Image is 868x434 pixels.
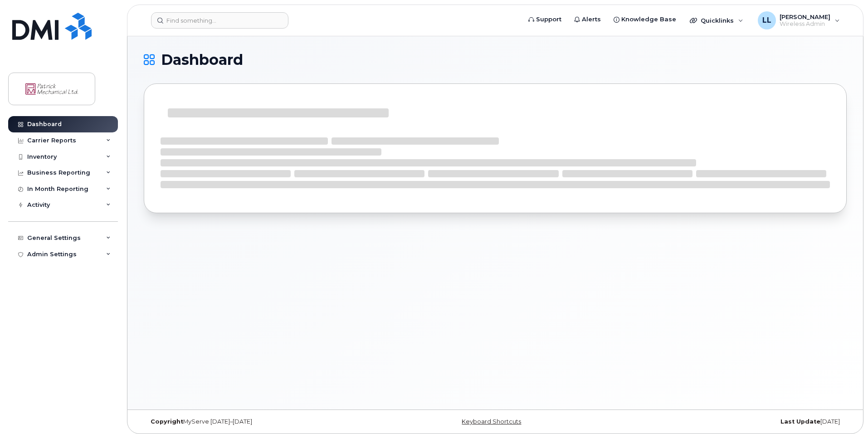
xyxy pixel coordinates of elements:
div: [DATE] [612,418,847,425]
span: Dashboard [161,53,243,67]
div: MyServe [DATE]–[DATE] [144,418,378,425]
strong: Copyright [151,418,183,425]
a: Keyboard Shortcuts [462,418,521,425]
strong: Last Update [780,418,820,425]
